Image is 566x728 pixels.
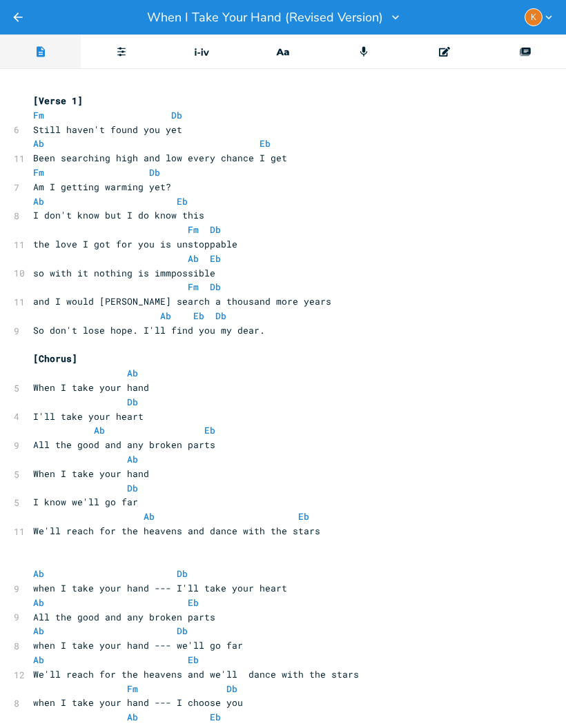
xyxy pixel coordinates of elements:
[33,596,44,609] span: Ab
[260,137,271,150] span: Eb
[188,596,199,609] span: Eb
[204,424,215,436] span: Eb
[210,252,221,265] span: Eb
[226,682,237,695] span: Db
[33,567,44,580] span: Ab
[188,281,199,293] span: Fm
[33,267,215,279] span: so with it nothing is immpossible
[127,396,138,408] span: Db
[33,94,83,107] span: [Verse 1]
[33,238,237,250] span: the love I got for you is unstoppable
[33,668,359,680] span: We'll reach for the heavens and we'll dance with the stars
[33,625,44,637] span: Ab
[193,310,204,322] span: Eb
[215,310,226,322] span: Db
[525,8,555,26] button: K
[160,310,171,322] span: Ab
[210,281,221,293] span: Db
[177,625,188,637] span: Db
[33,582,287,594] span: when I take your hand --- I'll take your heart
[33,438,215,451] span: All the good and any broken parts
[33,152,287,164] span: Been searching high and low every chance I get
[127,482,138,494] span: Db
[188,223,199,236] span: Fm
[33,209,204,221] span: I don't know but I do know this
[33,696,243,709] span: when I take your hand --- I choose you
[33,109,44,121] span: Fm
[33,352,77,365] span: [Chorus]
[33,611,215,623] span: All the good and any broken parts
[94,424,105,436] span: Ab
[144,510,155,523] span: Ab
[33,181,171,193] span: Am I getting warming yet?
[188,654,199,666] span: Eb
[33,639,243,651] span: when I take your hand --- we'll go far
[33,123,182,136] span: Still haven't found you yet
[149,166,160,179] span: Db
[127,367,138,379] span: Ab
[33,410,144,423] span: I'll take your heart
[33,381,149,394] span: When I take your hand
[298,510,309,523] span: Eb
[33,195,44,208] span: Ab
[127,682,138,695] span: Fm
[177,567,188,580] span: Db
[147,11,383,23] span: When I Take Your Hand (Revised Version)
[525,8,543,26] div: kenleyknotes
[33,496,138,508] span: I know we'll go far
[127,711,138,723] span: Ab
[127,453,138,465] span: Ab
[177,195,188,208] span: Eb
[33,654,44,666] span: Ab
[210,711,221,723] span: Eb
[33,295,331,307] span: and I would [PERSON_NAME] search a thousand more years
[171,109,182,121] span: Db
[33,166,44,179] span: Fm
[33,137,44,150] span: Ab
[33,324,265,336] span: So don't lose hope. I'll find you my dear.
[188,252,199,265] span: Ab
[210,223,221,236] span: Db
[33,525,320,537] span: We'll reach for the heavens and dance with the stars
[33,467,149,480] span: When I take your hand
